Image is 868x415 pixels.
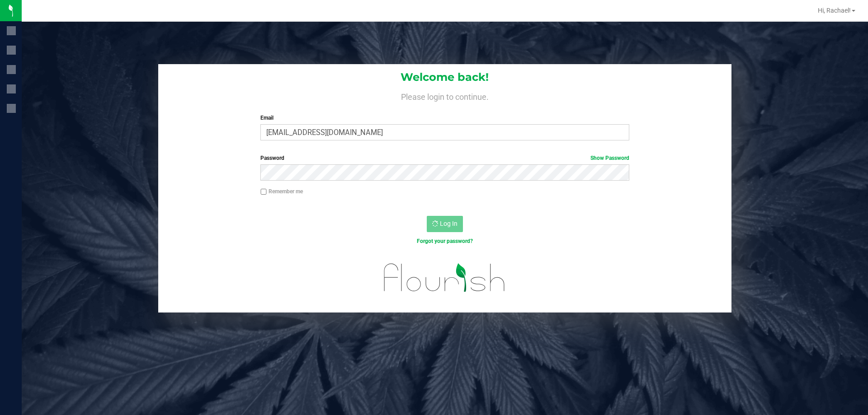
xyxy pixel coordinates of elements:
[417,238,473,244] a: Forgot your password?
[260,187,303,196] label: Remember me
[440,220,458,227] span: Log In
[427,216,463,232] button: Log In
[818,7,851,14] span: Hi, Rachael!
[373,255,516,301] img: flourish_logo.svg
[158,71,731,83] h1: Welcome back!
[260,155,284,161] span: Password
[590,155,629,161] a: Show Password
[260,114,629,122] label: Email
[158,90,731,101] h4: Please login to continue.
[260,189,267,195] input: Remember me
